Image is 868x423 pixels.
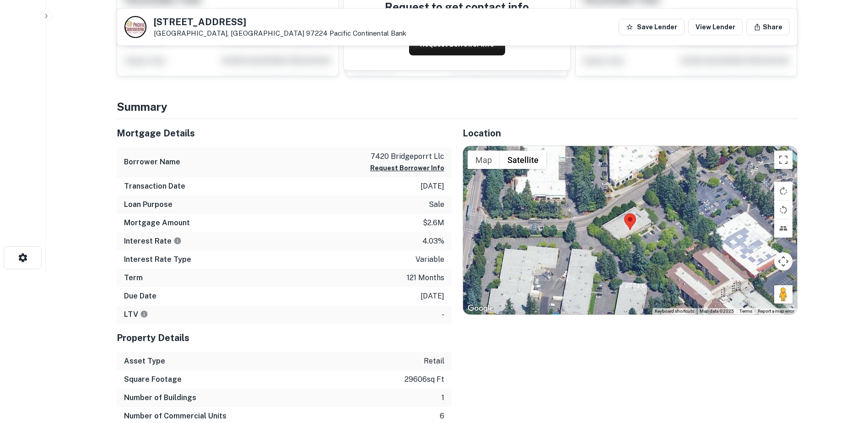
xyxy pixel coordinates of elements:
h6: Asset Type [124,356,165,367]
img: Google [465,303,496,315]
p: 4.03% [422,236,444,247]
h6: LTV [124,309,148,320]
p: - [442,309,444,320]
p: 29606 sq ft [404,374,444,385]
button: Share [746,19,790,35]
button: Tilt map [774,219,793,238]
h5: [STREET_ADDRESS] [154,17,406,27]
button: Toggle fullscreen view [774,151,793,169]
h5: Location [463,126,798,140]
a: Open this area in Google Maps (opens a new window) [465,303,496,315]
h5: Property Details [117,331,452,345]
h6: Borrower Name [124,157,180,168]
h6: Term [124,272,143,283]
a: Report a map error [758,309,794,314]
button: Drag Pegman onto the map to open Street View [774,285,793,304]
button: Show satellite imagery [500,151,546,169]
p: 121 months [407,272,444,283]
h6: Loan Purpose [124,199,173,210]
h6: Number of Commercial Units [124,411,226,422]
span: Map data ©2025 [700,309,734,314]
p: $2.6m [423,217,444,228]
p: 1 [442,392,444,403]
p: variable [415,254,444,265]
a: Pacific Continental Bank [329,29,406,37]
h6: Interest Rate Type [124,254,191,265]
a: Terms (opens in new tab) [739,309,752,314]
h6: Transaction Date [124,181,185,192]
p: [DATE] [421,181,444,192]
h6: Interest Rate [124,236,182,247]
h6: Number of Buildings [124,392,196,403]
button: Request Borrower Info [370,163,444,174]
button: Keyboard shortcuts [655,308,694,315]
p: sale [429,199,444,210]
button: Show street map [468,151,500,169]
svg: LTVs displayed on the website are for informational purposes only and may be reported incorrectly... [140,310,148,318]
h5: Mortgage Details [117,126,452,140]
p: 7420 bridgeporrt llc [370,151,444,162]
h6: Square Footage [124,374,182,385]
button: Map camera controls [774,252,793,271]
h4: Summary [117,98,798,115]
button: Save Lender [619,19,685,35]
p: retail [424,356,444,367]
p: [GEOGRAPHIC_DATA], [GEOGRAPHIC_DATA] 97224 [154,29,406,38]
button: Rotate map counterclockwise [774,201,793,219]
button: Rotate map clockwise [774,182,793,200]
svg: The interest rates displayed on the website are for informational purposes only and may be report... [173,237,182,245]
h6: Due Date [124,291,156,302]
a: View Lender [688,19,743,35]
iframe: Chat Widget [822,350,868,394]
h6: Mortgage Amount [124,217,190,228]
p: [DATE] [421,291,444,302]
p: 6 [440,411,444,422]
